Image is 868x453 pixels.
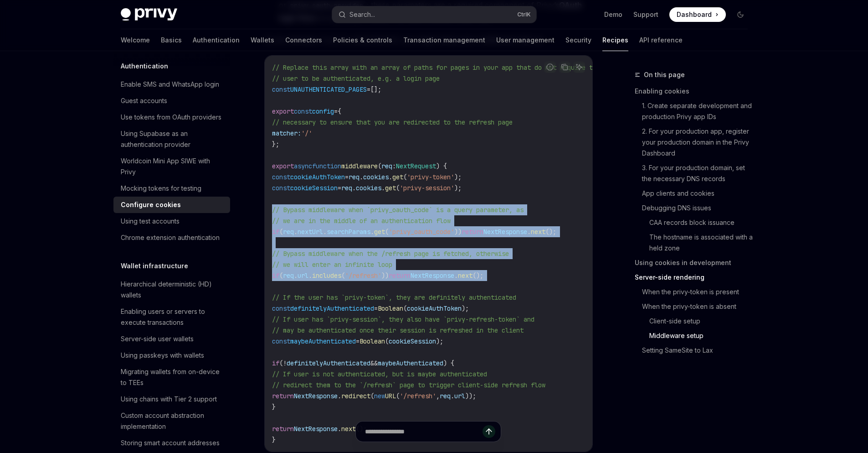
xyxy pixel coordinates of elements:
span: } [272,403,276,411]
a: Dashboard [669,7,726,22]
span: get [392,173,403,181]
div: Using test accounts [121,216,180,227]
span: cookies [363,173,389,181]
span: return [272,392,294,400]
span: cookieSession [290,184,338,192]
span: 'privy-token' [407,173,454,181]
img: dark logo [121,8,177,21]
span: '/refresh' [345,271,381,280]
div: Using Supabase as an authentication provider [121,128,225,150]
div: Server-side user wallets [121,333,194,344]
span: . [294,228,298,236]
span: cookieAuthToken [407,304,462,312]
span: (); [473,271,483,280]
span: const [294,107,312,115]
span: url [298,271,308,280]
a: Welcome [121,29,150,51]
span: ! [283,359,287,367]
span: ( [370,392,374,400]
a: API reference [639,29,683,51]
span: ( [403,173,407,181]
span: cookieAuthToken [290,173,345,181]
a: Use tokens from OAuth providers [113,109,230,125]
div: Enabling users or servers to execute transactions [121,306,225,328]
span: . [451,392,454,400]
span: if [272,271,279,280]
span: = [356,337,360,345]
div: Guest accounts [121,95,167,106]
span: req [341,184,352,192]
span: )) [454,228,462,236]
a: 2. For your production app, register your production domain in the Privy Dashboard [642,124,755,161]
span: = [345,173,349,181]
span: = [338,184,341,192]
span: . [527,228,531,236]
a: Support [633,10,658,19]
span: = [374,304,378,312]
span: ( [385,228,389,236]
span: . [370,228,374,236]
span: if [272,228,279,236]
a: Migrating wallets from on-device to TEEs [113,364,230,391]
div: Using chains with Tier 2 support [121,394,217,405]
a: Basics [161,29,182,51]
span: . [381,184,385,192]
a: Using Supabase as an authentication provider [113,125,230,153]
div: Custom account abstraction implementation [121,410,225,432]
h5: Wallet infrastructure [121,260,188,271]
span: URL [385,392,396,400]
span: const [272,85,290,94]
span: UNAUTHENTICATED_PAGES [290,85,367,94]
a: 1. Create separate development and production Privy app IDs [642,99,755,124]
span: // Replace this array with an array of paths for pages in your app that do not require the [272,63,600,72]
a: Client-side setup [649,314,755,328]
span: // If user has `privy-session`, they also have `privy-refresh-token` and [272,315,534,323]
h5: Authentication [121,61,168,72]
span: cookies [356,184,381,192]
span: && [370,359,378,367]
span: }; [272,140,279,148]
div: Configure cookies [121,199,181,210]
a: Server-side rendering [635,270,755,285]
a: Using chains with Tier 2 support [113,391,230,407]
a: Hierarchical deterministic (HD) wallets [113,276,230,303]
span: . [294,271,298,280]
a: Policies & controls [333,29,392,51]
span: // redirect them to the `/refresh` page to trigger client-side refresh flow [272,381,545,389]
div: Worldcoin Mini App SIWE with Privy [121,156,225,177]
span: new [374,392,385,400]
span: ( [396,392,400,400]
span: 'privy-session' [400,184,454,192]
span: '/' [301,129,312,137]
span: // user to be authenticated, e.g. a login page [272,74,440,83]
span: . [323,228,327,236]
span: redirect [341,392,370,400]
span: : [392,162,396,170]
span: cookieSession [389,337,436,345]
span: next [531,228,545,236]
span: get [385,184,396,192]
span: function [312,162,341,170]
a: Debugging DNS issues [642,201,755,215]
span: // necessary to ensure that you are redirected to the refresh page [272,118,513,126]
span: ( [341,271,345,280]
span: ( [279,228,283,236]
span: On this page [644,69,685,80]
span: const [272,304,290,312]
a: When the privy-token is present [642,285,755,299]
span: . [360,173,363,181]
a: App clients and cookies [642,186,755,201]
a: Configure cookies [113,197,230,213]
span: maybeAuthenticated [290,337,356,345]
a: Connectors [285,29,322,51]
span: matcher: [272,129,301,137]
span: const [272,337,290,345]
span: const [272,184,290,192]
span: ( [378,162,381,170]
a: Wallets [251,29,274,51]
a: 3. For your production domain, set the necessary DNS records [642,161,755,186]
span: , [436,392,440,400]
span: const [272,173,290,181]
button: Search...CtrlK [332,6,536,23]
a: Using passkeys with wallets [113,347,230,364]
